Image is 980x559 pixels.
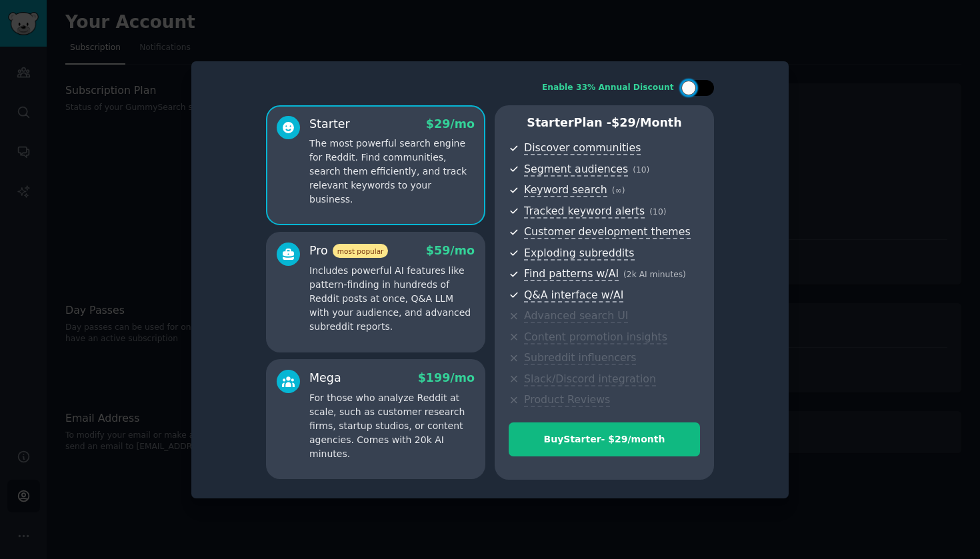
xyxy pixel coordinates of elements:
[509,432,699,446] div: Buy Starter - $ 29 /month
[612,186,625,195] span: ( ∞ )
[309,116,350,133] div: Starter
[333,244,389,258] span: most popular
[524,267,619,281] span: Find patterns w/AI
[309,370,341,386] div: Mega
[611,116,682,129] span: $ 29 /month
[309,264,475,334] p: Includes powerful AI features like pattern-finding in hundreds of Reddit posts at once, Q&A LLM w...
[524,247,634,261] span: Exploding subreddits
[309,243,388,259] div: Pro
[524,351,636,365] span: Subreddit influencers
[524,183,607,197] span: Keyword search
[309,391,475,461] p: For those who analyze Reddit at scale, such as customer research firms, startup studios, or conte...
[524,163,628,177] span: Segment audiences
[524,225,691,239] span: Customer development themes
[426,244,475,257] span: $ 59 /mo
[623,270,686,279] span: ( 2k AI minutes )
[524,330,667,344] span: Content promotion insights
[524,288,623,302] span: Q&A interface w/AI
[524,372,656,386] span: Slack/Discord integration
[524,309,628,323] span: Advanced search UI
[426,117,475,131] span: $ 29 /mo
[418,371,475,384] span: $ 199 /mo
[633,165,649,175] span: ( 10 )
[509,422,700,456] button: BuyStarter- $29/month
[309,137,475,207] p: The most powerful search engine for Reddit. Find communities, search them efficiently, and track ...
[649,207,666,217] span: ( 10 )
[524,393,610,407] span: Product Reviews
[524,141,641,155] span: Discover communities
[524,205,645,219] span: Tracked keyword alerts
[542,82,674,94] div: Enable 33% Annual Discount
[509,115,700,131] p: Starter Plan -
